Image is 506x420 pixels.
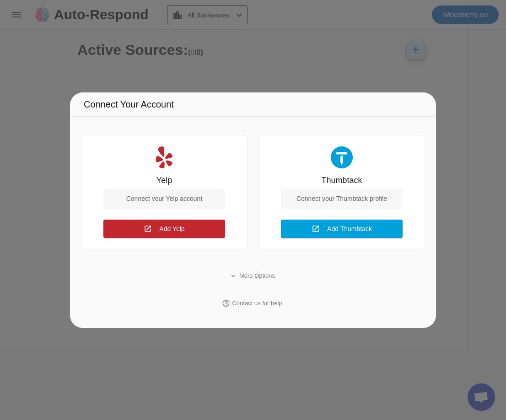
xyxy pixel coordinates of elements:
div: Thumbtack [321,176,362,185]
button: Add Yelp [103,220,225,238]
button: Contact us for help [216,295,289,312]
mat-icon: open_in_new [312,225,320,233]
img: Yelp [153,146,175,168]
div: Yelp [156,176,172,185]
div: Connect your Thumbtack profile [281,188,403,209]
span: Add Yelp [159,225,184,232]
img: Thumbtack [331,146,353,168]
button: Add Thumbtack [281,220,403,238]
button: More Options [224,268,282,284]
span: More Options [239,271,275,280]
span: Connect Your Account [84,97,174,112]
mat-icon: expand_more [229,272,237,280]
mat-icon: open_in_new [144,225,152,233]
div: Connect your Yelp account [103,188,225,209]
span: Add Thumbtack [327,225,372,232]
mat-icon: help_outline [222,299,230,307]
span: Contact us for help [232,299,282,308]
